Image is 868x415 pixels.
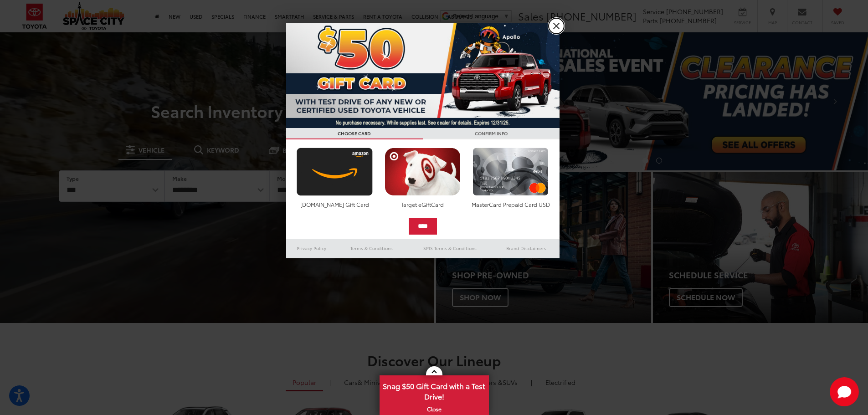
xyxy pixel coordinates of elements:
div: Target eGiftCard [382,200,463,208]
a: Privacy Policy [286,243,337,254]
img: targetcard.png [382,148,463,196]
div: [DOMAIN_NAME] Gift Card [294,200,375,208]
img: 53411_top_152338.jpg [286,23,560,128]
img: amazoncard.png [294,148,375,196]
h3: CONFIRM INFO [423,128,560,139]
a: Brand Disclaimers [493,243,560,254]
div: MasterCard Prepaid Card USD [470,200,551,208]
img: mastercard.png [470,148,551,196]
a: SMS Terms & Conditions [407,243,493,254]
svg: Start Chat [830,377,859,406]
span: Snag $50 Gift Card with a Test Drive! [380,376,488,404]
a: Terms & Conditions [337,243,406,254]
button: Toggle Chat Window [830,377,859,406]
h3: CHOOSE CARD [286,128,423,139]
